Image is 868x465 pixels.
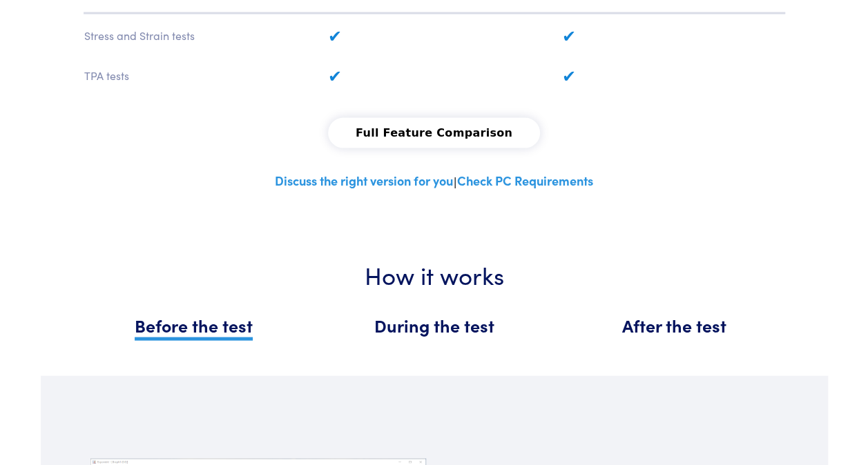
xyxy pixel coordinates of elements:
span: After the test [622,313,726,337]
a: Discuss the right version for you [275,172,453,189]
h3: How it works [82,257,787,291]
td: ✔ [318,56,550,95]
div: | [74,170,795,191]
td: TPA tests [84,56,316,95]
td: ✔ [552,56,784,95]
span: During the test [374,313,494,337]
td: Stress and Strain tests [84,16,316,55]
button: Full Feature Comparison [328,118,540,148]
a: Check PC Requirements [457,172,593,189]
span: Before the test [135,313,253,341]
td: ✔ [318,16,550,55]
td: ✔ [552,16,784,55]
